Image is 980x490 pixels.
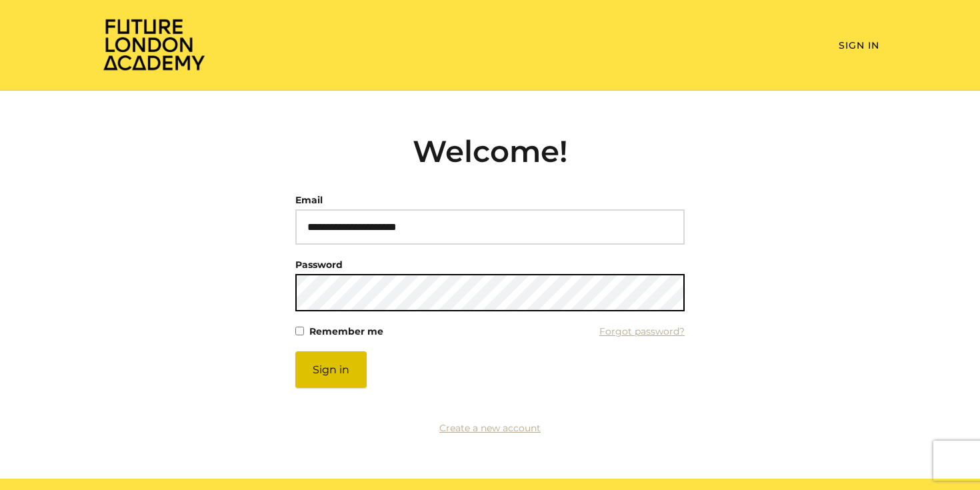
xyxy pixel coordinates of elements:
[295,133,685,169] h2: Welcome!
[101,17,207,71] img: Home Page
[295,255,343,274] label: Password
[295,191,323,209] label: Email
[309,322,383,341] label: Remember me
[599,322,685,341] a: Forgot password?
[295,351,367,388] button: Sign in
[439,422,541,434] a: Create a new account
[839,39,879,51] a: Sign In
